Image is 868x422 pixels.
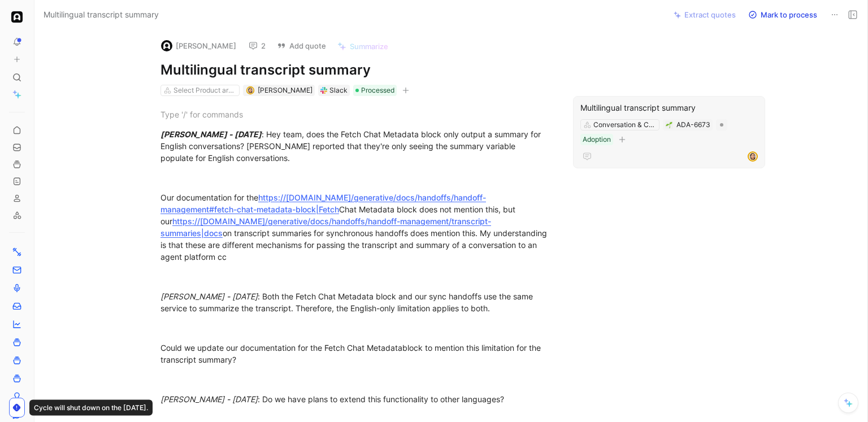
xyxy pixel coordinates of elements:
div: Could we update our documentation for the Fetch Chat Metadatablock to mention this limitation for... [160,342,552,366]
button: Summarize [332,38,393,54]
span: [PERSON_NAME] [258,86,313,94]
div: Our documentation for the Chat Metadata block does not mention this, but our on transcript summar... [160,192,552,263]
div: : Do we have plans to extend this functionality to other languages? [160,393,552,405]
span: Multilingual transcript summary [44,8,159,21]
em: [PERSON_NAME] - [DATE] [160,292,258,301]
div: Select Product areas [173,85,237,96]
img: logo [161,40,172,51]
img: avatar [247,87,253,93]
span: Processed [361,85,394,96]
button: Ada [9,9,25,25]
em: [PERSON_NAME] - [DATE] [160,394,258,404]
a: https://[DOMAIN_NAME]/generative/docs/handoffs/handoff-management#fetch-chat-metadata-block|Fetch [160,193,486,214]
div: Slack [329,85,348,96]
button: logo[PERSON_NAME] [156,37,241,54]
div: ADA-6673 [676,119,710,130]
button: Add quote [272,38,331,54]
div: Adoption [583,134,611,145]
div: : Hey team, does the Fetch Chat Metadata block only output a summary for English conversations? [... [160,128,552,164]
div: : Both the Fetch Chat Metadata block and our sync handoffs use the same service to summarize the ... [160,290,552,314]
img: Ada [11,11,23,23]
div: Conversation & Channel Management [593,119,657,130]
button: 🌱 [665,121,673,129]
div: Processed [353,85,397,96]
img: avatar [749,153,757,160]
span: Summarize [350,41,388,51]
h1: Multilingual transcript summary [160,61,552,79]
a: https://[DOMAIN_NAME]/generative/docs/handoffs/handoff-management/transcript-summaries|docs [160,216,491,238]
div: Cycle will shut down on the [DATE]. [29,400,153,416]
button: 2 [244,38,271,54]
img: 🌱 [666,121,672,128]
div: Multilingual transcript summary [580,101,758,115]
button: Mark to process [743,7,822,23]
button: Extract quotes [669,7,741,23]
em: [PERSON_NAME] - [DATE] [160,129,262,139]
